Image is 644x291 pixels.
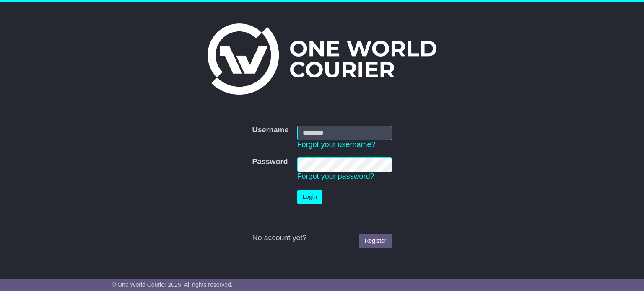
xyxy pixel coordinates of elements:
[208,23,436,95] img: One World
[297,172,374,180] a: Forgot your password?
[112,281,233,288] span: © One World Courier 2025. All rights reserved.
[297,190,322,204] button: Login
[359,234,392,248] a: Register
[297,140,376,149] a: Forgot your username?
[252,126,288,135] label: Username
[252,157,288,167] label: Password
[252,234,392,243] div: No account yet?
